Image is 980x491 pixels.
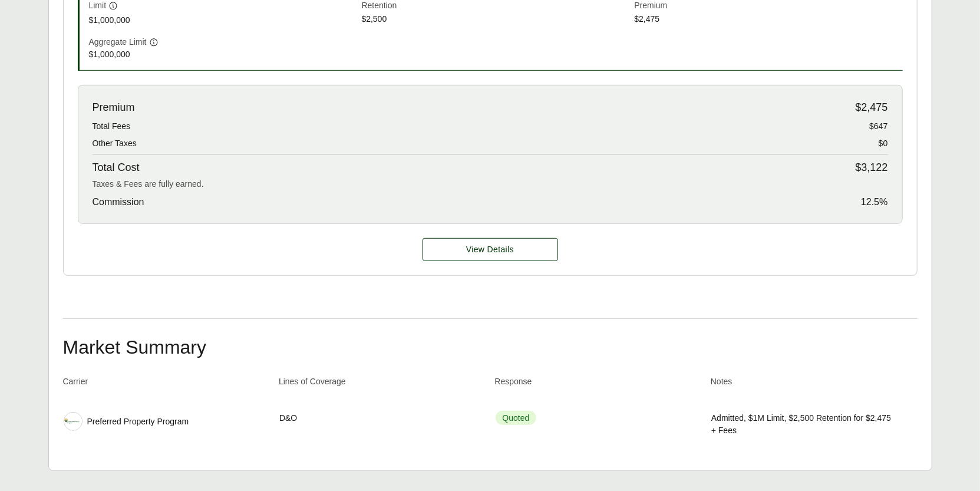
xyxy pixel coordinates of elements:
[635,13,903,27] span: $2,475
[89,36,147,48] span: Aggregate Limit
[93,120,131,133] span: Total Fees
[423,238,558,261] a: PPP details
[861,195,887,209] span: 12.5 %
[93,178,888,190] div: Taxes & Fees are fully earned.
[855,100,887,116] span: $2,475
[869,120,887,133] span: $647
[93,100,135,116] span: Premium
[879,137,888,150] span: $0
[279,375,486,393] th: Lines of Coverage
[87,416,189,428] span: Preferred Property Program
[362,13,630,27] span: $2,500
[93,137,137,150] span: Other Taxes
[711,412,917,437] span: Admitted, $1M Limit, $2,500 Retention for $2,475 + Fees
[63,375,270,393] th: Carrier
[63,338,918,357] h2: Market Summary
[855,160,887,176] span: $3,122
[711,375,918,393] th: Notes
[89,14,357,27] span: $1,000,000
[93,160,140,176] span: Total Cost
[495,375,702,393] th: Response
[496,411,537,425] span: Quoted
[93,195,144,209] span: Commission
[279,412,297,424] span: D&O
[64,413,82,430] img: Preferred Property Program logo
[423,238,558,261] button: View Details
[89,48,357,61] span: $1,000,000
[466,243,514,256] span: View Details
